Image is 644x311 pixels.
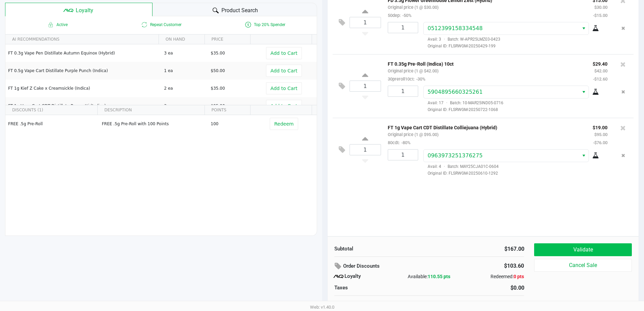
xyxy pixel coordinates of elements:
td: 3 ea [161,44,208,62]
span: Add to Cart [270,103,297,109]
th: AI RECOMMENDATIONS [5,35,159,44]
button: Remove the package from the orderLine [619,22,628,35]
span: $35.00 [211,51,225,55]
button: Validate [534,243,631,256]
span: Add to Cart [270,86,297,91]
small: 30preroll10ct: [388,76,425,82]
div: $0.00 [434,284,524,292]
small: Original price (1 @ $95.00) [388,132,438,137]
inline-svg: Is repeat customer [140,21,148,29]
div: Available: [398,273,461,280]
button: Select [579,150,589,162]
span: 0963973251376275 [428,152,483,159]
button: Redeem [270,118,298,130]
small: $42.00 [594,68,607,73]
td: FREE .5g Pre-Roll [5,115,99,133]
span: $35.00 [211,86,225,91]
span: -30% [414,76,425,82]
small: 80cdt: [388,140,410,145]
div: Data table [5,105,317,217]
td: 3 ea [161,97,208,115]
td: 2 ea [161,80,208,97]
div: Order Discounts [334,260,458,272]
td: FT 1g Vape Cart CDT Distillate Bosscotti (Indica) [5,97,161,115]
div: Loyalty [334,272,398,281]
span: 0512399158334548 [428,25,483,31]
small: -$15.00 [593,13,607,18]
small: Original price (1 @ $30.00) [388,5,438,10]
div: $167.00 [434,245,524,253]
span: Avail: 17 Batch: 10-MAR25IND05-0716 [423,101,503,105]
span: · [444,101,450,105]
small: $30.00 [594,5,607,10]
th: DISCOUNTS (1) [5,105,97,115]
th: ON HAND [159,35,205,44]
span: Add to Cart [270,68,297,73]
span: 110.55 pts [428,274,450,279]
div: Subtotal [334,245,424,253]
span: Avail: 4 Batch: MAY25CJA01C-0604 [423,164,499,169]
button: Remove the package from the orderLine [619,86,628,98]
small: 50dep: [388,13,411,18]
span: Redeem [274,121,293,127]
span: Active [5,21,109,29]
p: FT 0.35g Pre-Roll (Indica) 10ct [388,60,582,67]
span: 5904895660325261 [428,89,483,95]
small: Original price (1 @ $42.00) [388,68,438,73]
button: Add to Cart [266,65,302,77]
span: Add to Cart [270,50,297,56]
button: Add to Cart [266,100,302,112]
inline-svg: Active loyalty member [47,21,55,29]
span: 0 pts [514,274,524,279]
span: -80% [400,140,410,145]
p: FT 1g Vape Cart CDT Distillate Colliejuana (Hybrid) [388,123,582,130]
span: Original ID: FLSRWGM-20250610-1292 [423,170,607,176]
td: 100 [208,115,254,133]
span: Loyalty [76,6,93,15]
small: -$12.60 [593,76,607,82]
span: Avail: 3 Batch: W-APR25LMZ03-0423 [423,37,500,42]
p: $29.40 [593,60,607,67]
th: POINTS [205,105,251,115]
span: · [441,164,448,169]
span: Top 20% Spender [213,21,317,29]
span: Repeat Customer [109,21,213,29]
td: FT 1g Kief Z Cake x Creamsickle (Indica) [5,80,161,97]
button: Remove the package from the orderLine [619,149,628,162]
span: Web: v1.40.0 [310,305,334,310]
small: $95.00 [594,132,607,137]
div: Data table [5,35,317,105]
div: Redeemed: [461,273,524,280]
span: $95.00 [211,104,225,108]
span: Original ID: FLSRWGM-20250429-199 [423,43,607,49]
span: · [441,37,448,42]
td: 1 ea [161,62,208,80]
th: DESCRIPTION [97,105,205,115]
div: Taxes [334,284,424,292]
td: FT 0.3g Vape Pen Distillate Autumn Equinox (Hybrid) [5,44,161,62]
small: -$76.00 [593,140,607,145]
span: -50% [401,13,411,18]
span: Product Search [221,6,258,15]
button: Cancel Sale [534,259,631,272]
td: FREE .5g Pre-Roll with 100 Points [99,115,208,133]
th: PRICE [205,35,251,44]
p: $19.00 [593,123,607,130]
td: FT 0.5g Vape Cart Distillate Purple Punch (Indica) [5,62,161,80]
span: $50.00 [211,68,225,73]
button: Add to Cart [266,47,302,59]
button: Select [579,86,589,98]
div: $103.60 [468,260,524,272]
button: Select [579,22,589,35]
span: Original ID: FLSRWGM-20250722-1068 [423,107,607,113]
button: Add to Cart [266,82,302,94]
inline-svg: Is a top 20% spender [244,21,252,29]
